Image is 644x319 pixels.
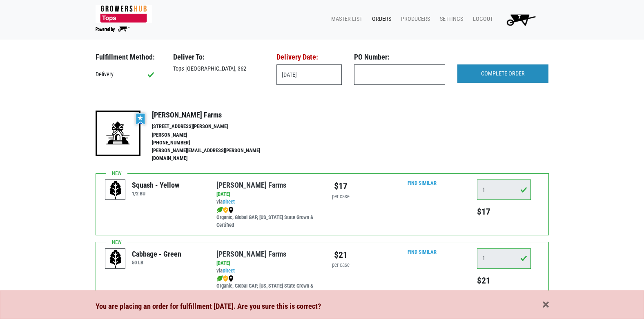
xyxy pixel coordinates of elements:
img: placeholder-variety-43d6402dacf2d531de610a020419775a.svg [105,180,126,200]
h3: Delivery Date: [276,53,342,62]
img: leaf-e5c59151409436ccce96b2ca1b28e03c.png [216,275,223,282]
img: 19-7441ae2ccb79c876ff41c34f3bd0da69.png [96,111,140,155]
div: [DATE] [216,259,316,267]
li: [PERSON_NAME] [152,131,278,139]
h5: $17 [477,206,531,217]
div: via [216,198,316,206]
div: per case [328,193,353,201]
li: [STREET_ADDRESS][PERSON_NAME] [152,123,278,131]
img: map_marker-0e94453035b3232a4d21701695807de9.png [228,275,234,282]
img: leaf-e5c59151409436ccce96b2ca1b28e03c.png [216,207,223,213]
div: $21 [328,248,353,261]
div: via [216,267,316,275]
img: safety-e55c860ca8c00a9c171001a62a92dabd.png [223,207,228,213]
h3: Deliver To: [173,53,264,62]
li: [PHONE_NUMBER] [152,139,278,147]
div: Tops [GEOGRAPHIC_DATA], 362 [167,64,270,73]
div: Cabbage - Green [132,248,181,259]
h3: PO Number: [354,53,445,62]
div: Organic, Global GAP, [US_STATE] State Grown & Certified [216,206,316,229]
a: Direct [223,199,235,205]
h6: 1/2 BU [132,191,179,197]
div: Organic, Global GAP, [US_STATE] State Grown & Certified [216,275,316,298]
input: COMPLETE ORDER [457,64,548,83]
span: 7 [518,14,521,21]
h5: $21 [477,275,531,286]
input: Select Date [276,64,342,85]
input: Qty [477,179,531,200]
img: 279edf242af8f9d49a69d9d2afa010fb.png [96,5,152,23]
img: Powered by Big Wheelbarrow [96,27,129,32]
a: Producers [394,11,433,27]
a: Settings [433,11,466,27]
li: [PERSON_NAME][EMAIL_ADDRESS][PERSON_NAME][DOMAIN_NAME] [152,147,278,162]
a: Direct [223,268,235,274]
input: Qty [477,248,531,269]
h4: [PERSON_NAME] Farms [152,111,278,120]
h6: 50 LB [132,259,181,266]
img: map_marker-0e94453035b3232a4d21701695807de9.png [228,207,234,213]
img: Cart [503,11,539,28]
div: $17 [328,179,353,193]
a: Master List [325,11,365,27]
div: [DATE] [216,191,316,198]
a: 7 [496,11,542,28]
img: placeholder-variety-43d6402dacf2d531de610a020419775a.svg [105,249,126,269]
div: per case [328,261,353,269]
h3: Fulfillment Method: [96,53,161,62]
img: safety-e55c860ca8c00a9c171001a62a92dabd.png [223,275,228,282]
a: Find Similar [408,249,437,255]
a: Logout [466,11,496,27]
a: Orders [365,11,394,27]
a: [PERSON_NAME] Farms [216,250,286,258]
a: [PERSON_NAME] Farms [216,181,286,189]
div: Squash - Yellow [132,179,179,191]
div: You are placing an order for fulfillment [DATE]. Are you sure this is correct? [96,301,549,312]
a: Find Similar [408,180,437,186]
